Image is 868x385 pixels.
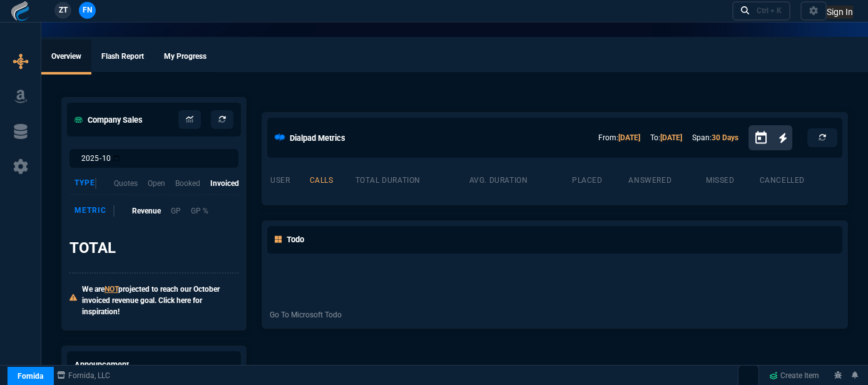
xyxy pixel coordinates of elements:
[83,4,92,16] span: FN
[275,234,304,245] h5: Todo
[175,178,200,189] p: Booked
[105,285,118,294] span: NOT
[74,178,96,189] div: Type
[764,366,824,385] a: Create Item
[114,178,138,189] p: Quotes
[148,178,165,189] p: Open
[753,129,779,147] button: Open calendar
[74,359,129,371] h5: Announcement
[41,39,91,74] a: Overview
[210,178,239,189] p: Invoiced
[74,205,115,217] div: Metric
[705,170,759,188] th: missed
[628,170,705,188] th: answered
[91,39,154,74] a: Flash Report
[712,133,738,142] a: 30 Days
[171,205,181,217] p: GP
[132,205,161,217] p: Revenue
[270,170,309,188] th: user
[154,39,217,74] a: My Progress
[290,132,345,144] h5: Dialpad Metrics
[468,170,571,188] th: avg. duration
[69,239,116,257] h3: TOTAL
[53,370,114,381] a: msbcCompanyName
[618,133,640,142] a: [DATE]
[571,170,628,188] th: placed
[692,132,738,143] p: Span:
[650,132,682,143] p: To:
[757,6,782,16] div: Ctrl + K
[74,114,143,126] h5: Company Sales
[270,309,342,321] a: Go To Microsoft Todo
[191,205,208,217] p: GP %
[660,133,682,142] a: [DATE]
[759,170,840,188] th: cancelled
[598,132,640,143] p: From:
[355,170,469,188] th: total duration
[82,284,238,317] p: We are projected to reach our October invoiced revenue goal. Click here for inspiration!
[309,170,355,188] th: calls
[59,4,68,16] span: ZT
